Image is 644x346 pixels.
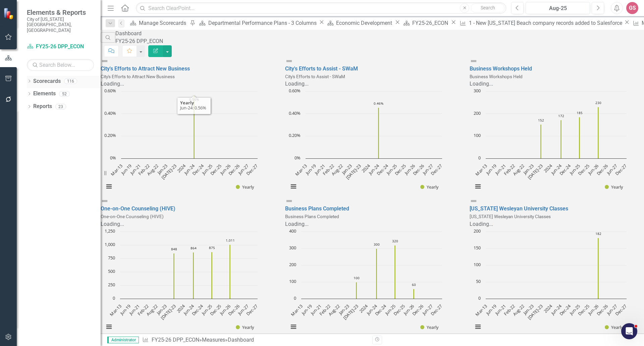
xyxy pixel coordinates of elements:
a: Reports [33,103,52,110]
div: 1 - New [US_STATE] Beach company records added to Salesforce [469,19,624,27]
button: Show Yearly [605,324,624,330]
button: Search [471,3,504,13]
text: 0 [294,295,296,301]
div: Double-Click to Edit [470,57,644,197]
text: Dec-27 [429,303,443,317]
path: Jun-26, 230. Yearly. [597,107,599,159]
text: [DATE]-23 [159,303,177,321]
div: Loading... [285,220,460,228]
text: 172 [558,113,564,118]
small: City's Efforts to Assist - SWaM [285,74,345,79]
text: Dec-27 [614,303,628,317]
text: Dec-25 [577,303,591,317]
text: 200 [289,261,296,267]
text: Jun-24 [549,163,563,177]
text: Jun-24 [182,163,196,177]
span: Administrator [107,337,139,343]
button: View chart menu, Chart [473,182,483,191]
text: 100 [474,261,481,267]
div: Economic Development [336,19,394,27]
path: Jun-25, 320. Yearly. [394,245,395,299]
button: GS [626,2,638,14]
text: [DATE]-23 [526,303,544,321]
text: 320 [392,239,398,243]
text: 185 [577,110,583,115]
div: FY25-26 DPP_ECON [115,38,163,45]
text: Jun-21 [309,303,322,316]
div: Dashboard [115,30,163,38]
text: Jun-27 [421,163,434,176]
text: 2024 [176,163,187,174]
div: Chart. Highcharts interactive chart. [285,228,460,337]
div: Departmental Performance Plans - 3 Columns [208,19,318,27]
text: Aug-22 [327,303,341,317]
text: [DATE]-23 [160,163,178,181]
text: 150 [474,245,481,251]
path: Jun-24, 0.562. Yearly. [194,96,195,159]
text: Feb-22 [318,303,332,317]
path: Jun-24, 0.456. Yearly. [378,108,379,159]
button: Aug-25 [526,2,590,14]
img: ClearPoint Strategy [3,7,15,19]
text: Jun-26 [218,163,232,176]
text: Feb-22 [321,163,335,177]
text: 0.60% [104,88,116,94]
text: 0.56% [189,97,199,102]
div: Chart. Highcharts interactive chart. [470,88,644,197]
text: 0% [294,155,301,161]
img: Not Defined [470,197,478,205]
text: 0.60% [289,88,301,94]
path: Jun-24, 172. Yearly. [560,120,561,159]
input: Search ClearPoint... [136,2,506,14]
text: Jun-21 [493,163,507,176]
text: 0 [113,295,115,301]
img: Not Defined [285,197,293,205]
text: Jun-19 [484,303,497,316]
div: Manage Scorecards [139,19,188,27]
text: Jan-23 [522,303,535,316]
path: Jun-26, 1,011. Yearly. [229,244,231,299]
iframe: Intercom live chat [621,323,637,339]
button: Show Yearly [236,184,255,190]
text: Dec-25 [209,303,222,317]
a: Measures [202,337,225,343]
button: View chart menu, Chart [289,322,298,332]
text: 0% [110,155,116,161]
div: Loading... [470,220,644,228]
text: Dec-26 [227,163,241,177]
text: Jun-21 [127,303,141,316]
text: Mar-13 [109,163,123,177]
path: Jun-23, 100. Yearly. [356,282,357,299]
text: [DATE]-23 [526,163,544,181]
text: 182 [595,231,601,236]
text: 0 [478,155,481,161]
text: 875 [209,245,215,250]
a: Business Workshops Held [470,65,532,72]
text: Dec-24 [375,163,389,177]
text: 300 [374,242,380,247]
text: 0.40% [104,110,116,116]
span: Elements & Reports [27,8,94,16]
text: Jan-23 [340,163,353,176]
text: Dec-25 [392,303,406,317]
path: Jun-26, 60. Yearly. [413,289,414,299]
div: Loading... [101,220,275,228]
small: [US_STATE] Wesleyan University Classes [470,214,551,219]
text: Aug-22 [330,163,344,177]
text: Dec-27 [245,163,259,177]
text: Mar-13 [290,303,304,317]
text: Dec-24 [374,303,388,317]
path: Jun-24, 864. Yearly. [193,252,194,299]
text: 0.40% [289,110,301,116]
text: Mar-13 [474,163,488,177]
path: Jun-24, 300. Yearly. [376,248,377,299]
text: Dec-26 [411,303,425,317]
a: [US_STATE] Wesleyan University Classes [470,205,568,212]
text: 2024 [542,163,553,174]
a: Scorecards [33,78,61,85]
text: Jun-25 [200,163,214,176]
text: Dec-25 [577,163,591,177]
text: 100 [474,132,481,138]
text: Jun-19 [300,303,313,316]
